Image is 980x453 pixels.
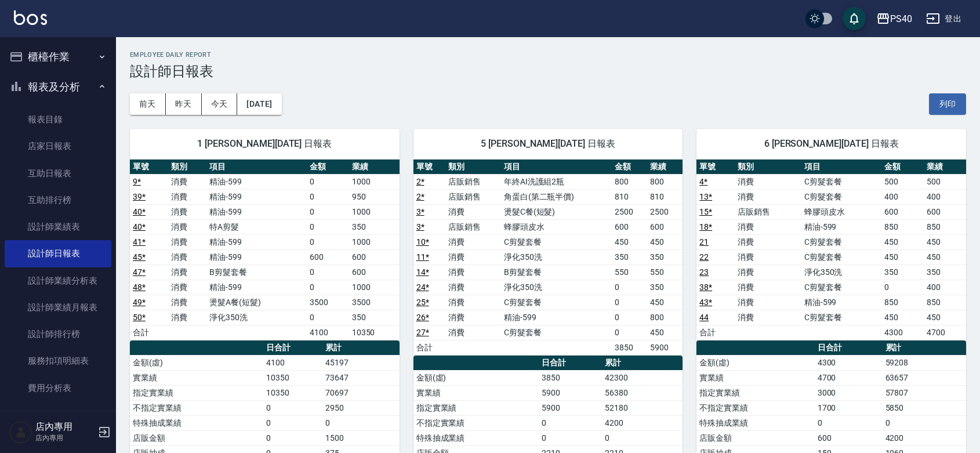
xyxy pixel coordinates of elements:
[307,264,349,280] td: 0
[647,264,683,280] td: 550
[322,355,400,370] td: 45197
[883,385,966,400] td: 57807
[130,63,966,79] h3: 設計師日報表
[445,234,501,249] td: 消費
[5,213,111,240] a: 設計師業績表
[501,174,612,189] td: 年終AI洗護組2瓶
[735,249,801,264] td: 消費
[413,430,539,445] td: 特殊抽成業績
[445,160,501,175] th: 類別
[501,325,612,340] td: C剪髮套餐
[881,174,924,189] td: 500
[924,264,966,280] td: 350
[14,10,47,25] img: Logo
[696,325,735,340] td: 合計
[307,219,349,234] td: 0
[801,295,882,310] td: 精油-599
[307,204,349,219] td: 0
[602,430,683,445] td: 0
[801,249,882,264] td: C剪髮套餐
[602,415,683,430] td: 4200
[206,219,306,234] td: 特A剪髮
[445,174,501,189] td: 店販銷售
[881,160,924,175] th: 金額
[349,189,400,204] td: 950
[322,385,400,400] td: 70697
[924,204,966,219] td: 600
[130,325,168,340] td: 合計
[263,340,322,356] th: 日合計
[130,415,263,430] td: 特殊抽成業績
[881,310,924,325] td: 450
[307,280,349,295] td: 0
[445,325,501,340] td: 消費
[801,204,882,219] td: 蜂膠頭皮水
[5,294,111,321] a: 設計師業績月報表
[881,295,924,310] td: 850
[9,421,32,444] img: Person
[647,295,683,310] td: 450
[647,160,683,175] th: 業績
[883,415,966,430] td: 0
[612,280,647,295] td: 0
[735,174,801,189] td: 消費
[801,234,882,249] td: C剪髮套餐
[307,234,349,249] td: 0
[815,415,883,430] td: 0
[890,12,912,26] div: PS40
[5,347,111,374] a: 服務扣項明細表
[5,160,111,187] a: 互助日報表
[602,400,683,415] td: 52180
[168,219,206,234] td: 消費
[206,264,306,280] td: B剪髮套餐
[322,340,400,356] th: 累計
[168,249,206,264] td: 消費
[445,264,501,280] td: 消費
[815,400,883,415] td: 1700
[647,280,683,295] td: 350
[872,7,917,31] button: PS40
[349,160,400,175] th: 業績
[735,295,801,310] td: 消費
[307,295,349,310] td: 3500
[35,433,95,443] p: 店內專用
[801,174,882,189] td: C剪髮套餐
[263,385,322,400] td: 10350
[130,160,168,175] th: 單號
[883,400,966,415] td: 5850
[413,160,445,175] th: 單號
[349,310,400,325] td: 350
[130,51,966,59] h2: Employee Daily Report
[696,430,814,445] td: 店販金額
[883,430,966,445] td: 4200
[602,370,683,385] td: 42300
[263,400,322,415] td: 0
[413,400,539,415] td: 指定實業績
[602,385,683,400] td: 56380
[801,189,882,204] td: C剪髮套餐
[929,93,966,115] button: 列印
[166,93,202,115] button: 昨天
[612,310,647,325] td: 0
[924,160,966,175] th: 業績
[539,370,602,385] td: 3850
[801,310,882,325] td: C剪髮套餐
[322,415,400,430] td: 0
[5,106,111,133] a: 報表目錄
[501,295,612,310] td: C剪髮套餐
[168,264,206,280] td: 消費
[924,219,966,234] td: 850
[735,160,801,175] th: 類別
[539,415,602,430] td: 0
[413,385,539,400] td: 實業績
[924,325,966,340] td: 4700
[612,340,647,355] td: 3850
[815,430,883,445] td: 600
[130,370,263,385] td: 實業績
[647,219,683,234] td: 600
[349,219,400,234] td: 350
[647,204,683,219] td: 2500
[307,160,349,175] th: 金額
[307,249,349,264] td: 600
[5,187,111,213] a: 互助排行榜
